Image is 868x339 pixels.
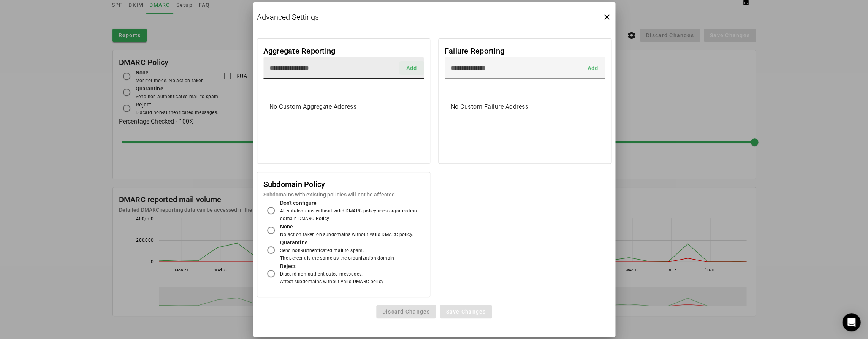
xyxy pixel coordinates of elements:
div: Quarantine [280,238,394,247]
button: Add [581,61,605,75]
mat-card-title: Failure Reporting [445,45,504,57]
div: No Custom Failure Address [451,102,599,111]
mat-card-subtitle: Subdomains with existing policies will not be affected [263,190,395,199]
fm-list-input: Failure Reporting [434,35,615,168]
div: Open Intercom Messenger [842,313,860,331]
mat-card-title: Aggregate Reporting [263,45,336,57]
div: Reject [280,262,384,270]
div: Don't configure [280,199,424,207]
fm-list-input: Aggregate Reporting [253,35,434,168]
div: No Custom Aggregate Address [269,102,418,111]
div: Discard non-authenticated messages. Affect subdomains without valid DMARC policy [280,270,384,285]
button: Add [399,61,424,75]
div: None [280,222,413,231]
mat-card-title: Subdomain Policy [263,178,395,190]
h2: Advanced Settings [257,13,319,22]
div: Send non-authenticated mail to spam. The percent is the same as the organization domain [280,247,394,262]
div: No action taken on subdomains without valid DMARC policy. [280,231,413,238]
div: All subdomains without valid DMARC policy uses organization domain DMARC Policy [280,207,424,222]
i: close [602,13,611,22]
